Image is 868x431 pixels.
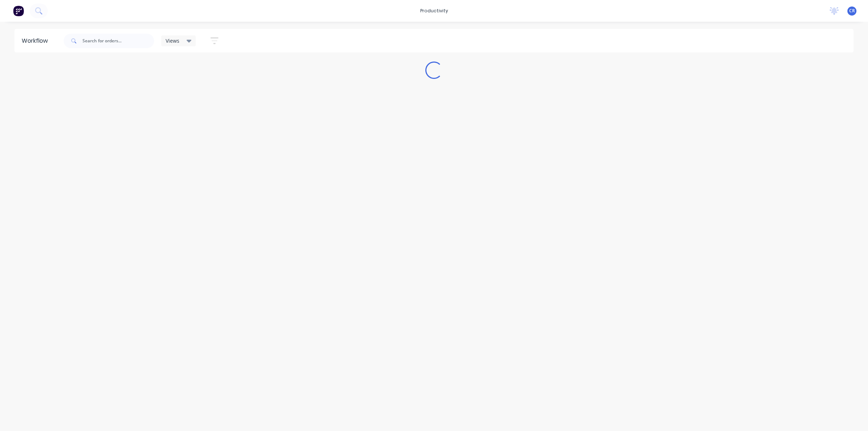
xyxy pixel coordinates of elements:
[82,34,154,48] input: Search for orders...
[417,5,452,16] div: productivity
[166,37,179,45] span: Views
[22,37,51,45] div: Workflow
[13,5,24,16] img: Factory
[849,8,855,14] span: CR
